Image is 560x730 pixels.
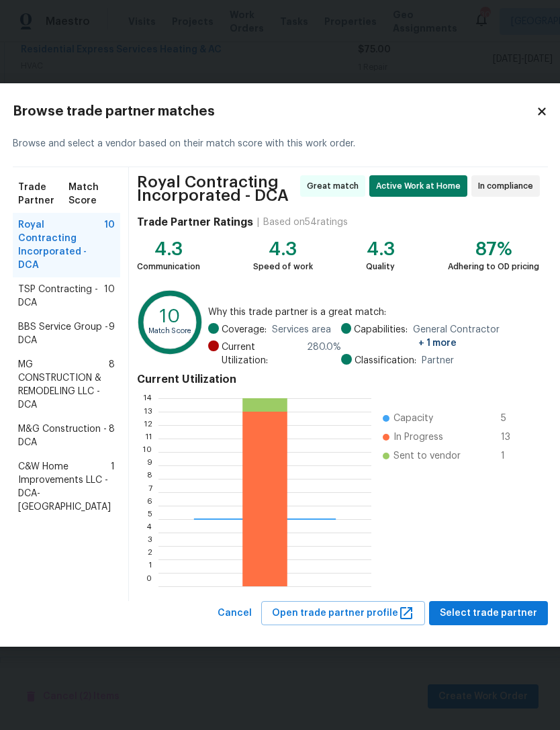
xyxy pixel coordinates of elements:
span: General Contractor [413,323,539,350]
h4: Current Utilization [137,373,540,386]
span: Capabilities: [354,323,408,350]
text: 9 [146,461,152,469]
span: In Progress [393,430,443,444]
span: In compliance [478,179,539,193]
span: BBS Service Group - DCA [18,320,109,347]
span: Coverage: [222,323,267,336]
span: Royal Contracting Incorporated - DCA [137,175,296,202]
span: Classification: [355,354,416,367]
span: 8 [109,358,115,412]
span: 9 [109,320,115,347]
button: Open trade partner profile [261,601,425,626]
div: Quality [366,260,395,273]
span: Match Score [68,181,115,208]
span: C&W Home Improvements LLC - DCA-[GEOGRAPHIC_DATA] [18,460,111,514]
span: Why this trade partner is a great match: [208,306,539,319]
div: | [253,216,263,229]
span: Sent to vendor [393,449,461,463]
button: Select trade partner [429,601,548,626]
h2: Browse trade partner matches [13,105,536,118]
text: 8 [146,474,152,482]
text: 7 [148,488,152,496]
text: 11 [145,434,152,442]
div: Adhering to OD pricing [448,260,539,273]
div: 4.3 [253,242,313,256]
text: 2 [147,555,152,563]
span: 13 [501,430,522,444]
div: Browse and select a vendor based on their match score with this work order. [13,121,548,167]
span: Select trade partner [440,605,537,622]
div: 4.3 [366,242,395,256]
span: TSP Contracting - DCA [18,283,104,310]
div: 4.3 [137,242,200,256]
text: 3 [147,541,152,549]
text: 4 [146,528,152,536]
span: Services area [272,323,331,336]
text: 10 [160,308,180,326]
text: 10 [142,447,152,455]
text: 5 [147,514,152,522]
span: Trade Partner [18,181,68,208]
span: M&G Construction - DCA [18,422,109,449]
text: 6 [146,501,152,509]
text: 12 [144,420,152,428]
span: MG CONSTRUCTION & REMODELING LLC - DCA [18,358,109,412]
span: + 1 more [418,338,457,348]
text: Match Score [148,328,191,335]
div: Based on 54 ratings [263,216,348,229]
text: 14 [143,394,152,402]
span: 1 [501,449,522,463]
span: Capacity [393,412,433,425]
span: 280.0 % [307,340,341,367]
text: 0 [146,582,152,590]
span: Open trade partner profile [272,605,414,622]
span: 5 [501,412,522,425]
span: Great match [307,179,364,193]
span: Partner [422,354,454,367]
div: 87% [448,242,539,256]
div: Communication [137,260,200,273]
span: Royal Contracting Incorporated - DCA [18,218,104,272]
h4: Trade Partner Ratings [137,216,253,229]
span: 8 [109,422,115,449]
text: 13 [144,407,152,415]
span: Active Work at Home [376,179,466,193]
span: Cancel [218,605,252,622]
span: 10 [104,218,115,272]
div: Speed of work [253,260,313,273]
span: 10 [104,283,115,310]
button: Cancel [212,601,257,626]
span: Current Utilization: [222,340,301,367]
span: 1 [111,460,115,514]
text: 1 [148,568,152,576]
